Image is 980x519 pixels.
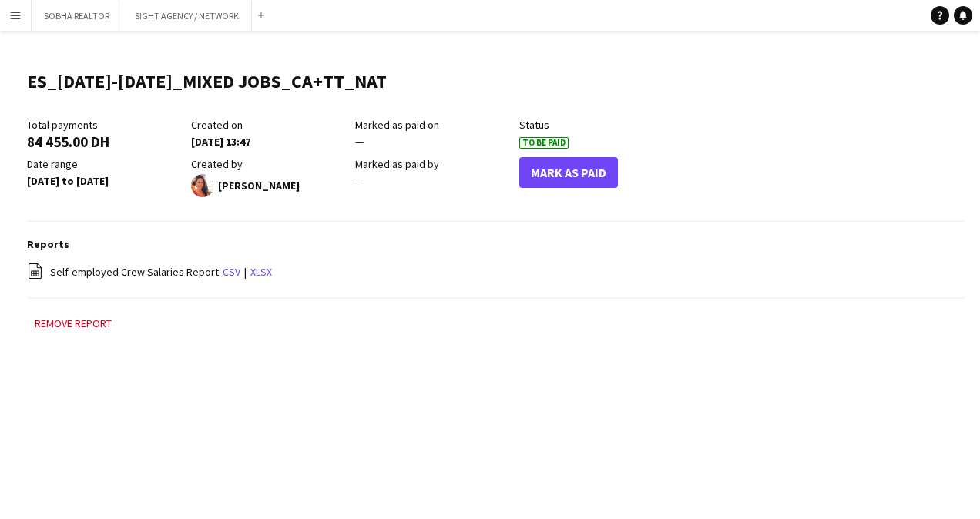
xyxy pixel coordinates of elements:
[519,118,676,132] div: Status
[191,174,347,197] div: [PERSON_NAME]
[355,157,512,171] div: Marked as paid by
[27,157,183,171] div: Date range
[519,157,618,188] button: Mark As Paid
[32,1,123,31] button: SOBHA REALTOR
[191,135,347,149] div: [DATE] 13:47
[355,118,512,132] div: Marked as paid on
[191,157,347,171] div: Created by
[191,118,347,132] div: Created on
[27,314,119,333] button: Remove report
[355,174,364,188] span: —
[250,265,272,279] a: xlsx
[355,135,364,149] span: —
[27,263,965,282] div: |
[223,265,240,279] a: csv
[123,1,252,31] button: SIGHT AGENCY / NETWORK
[519,137,569,149] span: To Be Paid
[27,237,965,251] h3: Reports
[27,135,183,149] div: 84 455.00 DH
[27,70,387,93] h1: ES_[DATE]-[DATE]_MIXED JOBS_CA+TT_NAT
[27,174,183,188] div: [DATE] to [DATE]
[50,265,219,279] span: Self-employed Crew Salaries Report
[27,118,183,132] div: Total payments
